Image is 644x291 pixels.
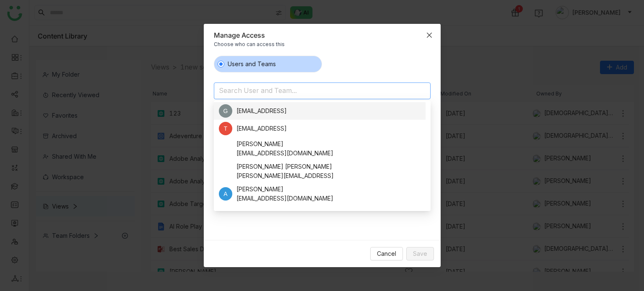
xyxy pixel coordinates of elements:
[236,185,333,194] div: [PERSON_NAME]
[214,205,426,228] nz-option-item: arif test
[236,106,287,116] div: [EMAIL_ADDRESS]
[236,124,287,133] div: [EMAIL_ADDRESS]
[219,104,232,118] div: G
[377,249,396,258] span: Cancel
[236,171,334,180] div: [PERSON_NAME][EMAIL_ADDRESS]
[214,102,426,120] nz-option-item: gayatrir@gtmbuddy.ai
[236,207,333,216] div: arif test
[236,194,333,203] div: [EMAIL_ADDRESS][DOMAIN_NAME]
[214,40,431,49] div: Choose who can access this
[214,137,426,160] nz-option-item: aavi aavi
[214,183,426,205] nz-option-item: arif
[236,162,334,171] div: [PERSON_NAME] [PERSON_NAME]
[370,247,403,260] button: Cancel
[214,120,426,137] nz-option-item: testvishns@gtmbuddy.ai
[236,139,333,149] div: [PERSON_NAME]
[219,122,232,135] div: T
[214,160,426,183] nz-option-item: Anil Reddy Kesireddy
[236,149,333,158] div: [EMAIL_ADDRESS][DOMAIN_NAME]
[219,187,232,201] div: A
[214,31,265,40] div: Manage Access
[406,247,434,260] button: Save
[219,142,232,155] img: 684fd8469a55a50394c15cc7
[224,59,279,69] span: Users and Teams
[418,24,441,46] button: Close
[219,165,232,178] img: 684a9b57de261c4b36a3d29f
